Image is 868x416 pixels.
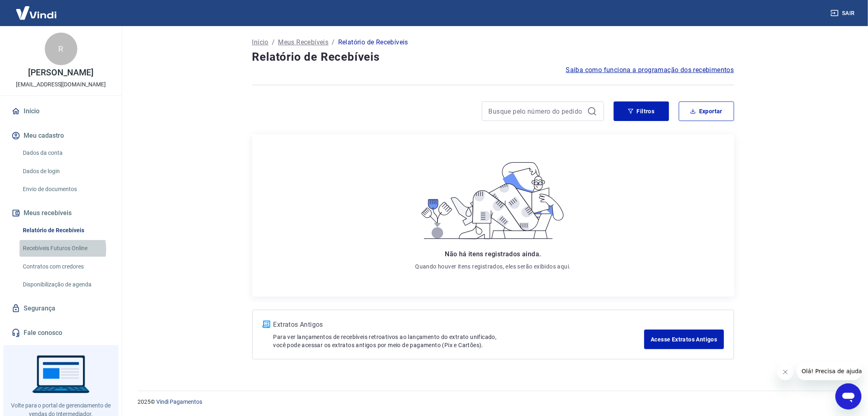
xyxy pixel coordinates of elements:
iframe: Botão para abrir a janela de mensagens [835,383,861,409]
p: Para ver lançamentos de recebíveis retroativos ao lançamento do extrato unificado, você pode aces... [273,333,645,349]
a: Início [10,102,112,120]
button: Sair [829,6,858,21]
a: Dados de login [20,163,112,180]
a: Acesse Extratos Antigos [644,330,724,349]
a: Saiba como funciona a programação dos recebimentos [566,65,734,75]
p: Relatório de Recebíveis [338,37,408,47]
button: Exportar [679,101,734,121]
p: / [332,37,335,47]
iframe: Fechar mensagem [777,364,794,380]
input: Busque pelo número do pedido [489,105,584,117]
a: Meus Recebíveis [278,37,328,47]
img: ícone [262,321,270,328]
p: Quando houver itens registrados, eles serão exibidos aqui. [415,262,571,271]
a: Início [252,37,269,47]
span: Não há itens registrados ainda. [445,250,541,258]
a: Dados da conta [20,145,112,161]
div: R [45,33,77,65]
p: / [272,37,275,47]
a: Fale conosco [10,324,112,342]
iframe: Mensagem da empresa [797,362,861,380]
p: [EMAIL_ADDRESS][DOMAIN_NAME] [16,80,106,89]
button: Meus recebíveis [10,204,112,222]
a: Vindi Pagamentos [156,398,202,405]
p: Extratos Antigos [273,320,645,330]
a: Recebíveis Futuros Online [20,240,112,257]
p: [PERSON_NAME] [28,68,93,77]
span: Olá! Precisa de ajuda? [5,6,68,12]
a: Contratos com credores [20,258,112,275]
p: 2025 © [138,398,848,406]
h4: Relatório de Recebíveis [252,49,734,65]
button: Meu cadastro [10,127,112,145]
a: Envio de documentos [20,181,112,198]
a: Disponibilização de agenda [20,276,112,293]
a: Segurança [10,299,112,317]
img: Vindi [10,0,63,25]
button: Filtros [614,101,669,121]
a: Relatório de Recebíveis [20,222,112,239]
